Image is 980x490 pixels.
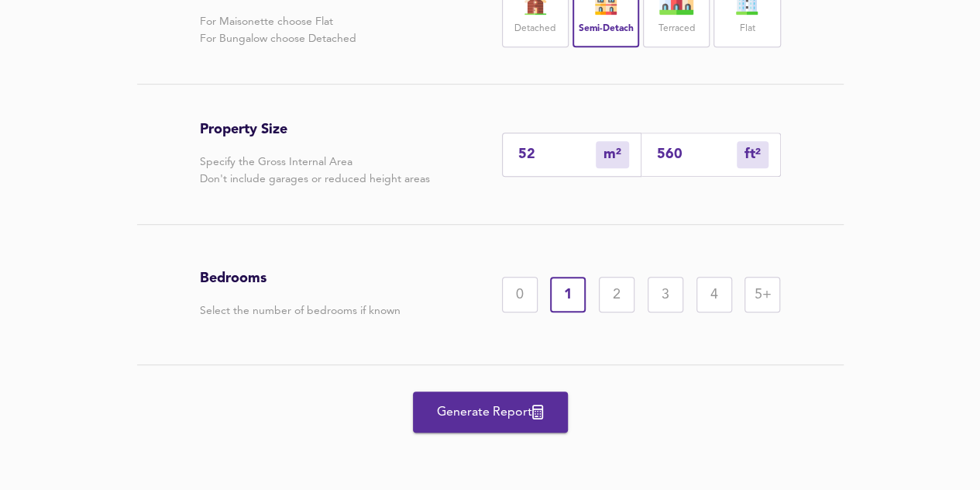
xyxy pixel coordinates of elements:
[599,277,634,312] div: 2
[200,13,356,47] p: For Maisonette choose Flat For Bungalow choose Detached
[739,19,755,39] label: Flat
[518,147,596,163] input: Enter sqm
[648,277,683,312] div: 3
[200,121,430,138] h3: Property Size
[578,19,633,39] label: Semi-Detach
[596,141,629,168] div: m²
[200,154,430,188] p: Specify the Gross Internal Area Don't include garages or reduced height areas
[657,147,737,163] input: Sqft
[658,19,695,39] label: Terraced
[696,277,732,312] div: 4
[737,141,769,168] div: m²
[413,392,568,433] button: Generate Report
[514,19,555,39] label: Detached
[200,302,401,319] p: Select the number of bedrooms if known
[428,402,552,423] span: Generate Report
[200,270,401,287] h3: Bedrooms
[502,277,538,312] div: 0
[744,277,780,312] div: 5+
[550,277,586,312] div: 1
